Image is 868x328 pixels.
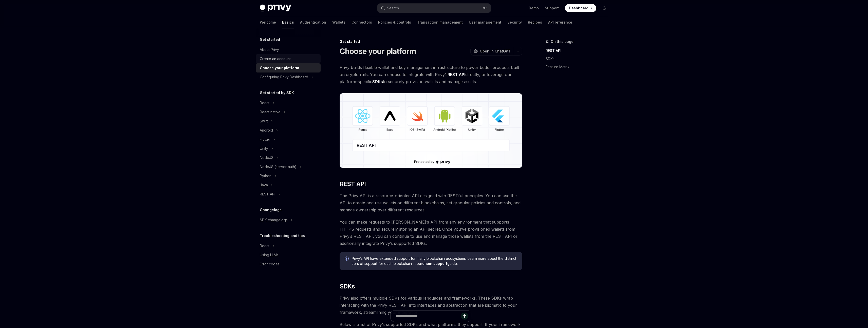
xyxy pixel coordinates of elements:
[260,74,308,80] div: Configuring Privy Dashboard
[470,47,514,56] button: Open in ChatGPT
[340,180,366,188] span: REST API
[260,155,273,161] div: NodeJS
[340,47,416,56] h1: Choose your platform
[256,260,321,269] a: Error codes
[340,93,522,168] img: images/Platform2.png
[546,47,613,55] a: REST API
[260,252,279,258] div: Using LLMs
[480,49,511,54] span: Open in ChatGPT
[260,16,276,28] a: Welcome
[260,191,275,197] div: REST API
[507,16,522,28] a: Security
[260,243,269,249] div: React
[569,6,588,11] span: Dashboard
[377,4,491,13] button: Search...⌘K
[260,65,299,71] div: Choose your platform
[260,164,297,170] div: NodeJS (server-auth)
[260,118,268,124] div: Swift
[417,16,463,28] a: Transaction management
[546,63,613,71] a: Feature Matrix
[340,295,522,316] span: Privy also offers multiple SDKs for various languages and frameworks. These SDKs wrap interacting...
[260,100,269,106] div: React
[260,207,282,213] h5: Changelogs
[546,55,613,63] a: SDKs
[545,6,559,11] a: Support
[340,282,355,290] span: SDKs
[260,90,294,96] h5: Get started by SDK
[256,45,321,54] a: About Privy
[352,16,372,28] a: Connectors
[260,47,279,53] div: About Privy
[548,16,572,28] a: API reference
[340,192,522,213] span: The Privy API is a resource-oriented API designed with RESTful principles. You can use the API to...
[461,313,468,320] button: Send message
[256,54,321,63] a: Create an account
[340,64,522,85] span: Privy builds flexible wallet and key management infrastructure to power better products built on ...
[256,63,321,72] a: Choose your platform
[483,6,488,10] span: ⌘ K
[260,127,273,133] div: Android
[345,257,350,262] svg: Info
[387,5,401,11] div: Search...
[565,4,596,12] a: Dashboard
[260,56,291,62] div: Create an account
[260,37,280,43] h5: Get started
[378,16,411,28] a: Policies & controls
[260,109,281,115] div: React native
[260,173,271,179] div: Python
[260,145,268,152] div: Unity
[282,16,294,28] a: Basics
[260,233,305,239] h5: Troubleshooting and tips
[340,39,522,44] div: Get started
[529,6,539,11] a: Demo
[340,218,522,247] span: You can make requests to [PERSON_NAME]’s API from any environment that supports HTTPS requests an...
[600,4,608,12] button: Toggle dark mode
[300,16,326,28] a: Authentication
[332,16,345,28] a: Wallets
[372,79,383,84] strong: SDKs
[260,261,280,267] div: Error codes
[528,16,542,28] a: Recipes
[551,39,574,45] span: On this page
[256,250,321,260] a: Using LLMs
[469,16,501,28] a: User management
[352,256,517,266] span: Privy’s API have extended support for many blockchain ecosystems. Learn more about the distinct t...
[260,182,268,188] div: Java
[260,5,291,12] img: dark logo
[448,72,465,77] strong: REST API
[260,217,288,223] div: SDK changelogs
[422,261,447,266] a: chain support
[260,136,270,142] div: Flutter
